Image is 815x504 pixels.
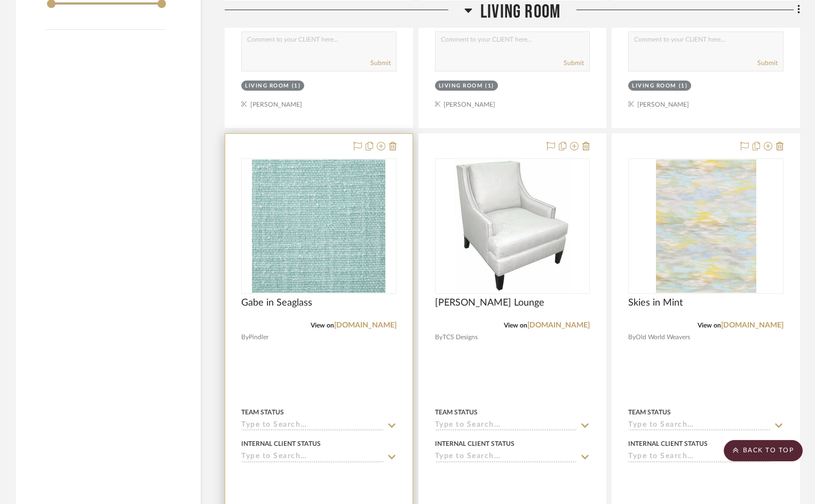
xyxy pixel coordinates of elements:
div: Internal Client Status [435,439,515,449]
span: By [241,332,249,342]
div: Team Status [628,407,671,417]
input: Type to Search… [241,421,384,431]
div: 0 [436,159,590,293]
input: Type to Search… [435,452,577,462]
span: By [435,332,442,342]
span: [PERSON_NAME] Lounge [435,297,544,309]
a: [DOMAIN_NAME] [334,322,397,329]
div: Living Room [632,82,676,90]
a: [DOMAIN_NAME] [721,322,784,329]
span: Gabe in Seaglass [241,297,312,309]
input: Type to Search… [628,452,771,462]
div: (1) [485,82,494,90]
div: Living Room [245,82,289,90]
img: Skies in Mint [656,159,756,293]
div: Living Room [439,82,483,90]
div: (1) [292,82,301,90]
button: Submit [370,58,391,68]
span: View on [311,322,334,329]
img: Harrison Lounge [455,159,570,293]
button: Submit [564,58,584,68]
span: Skies in Mint [628,297,683,309]
div: 0 [242,159,396,293]
scroll-to-top-button: BACK TO TOP [724,440,803,461]
input: Type to Search… [241,452,384,462]
span: Pindler [249,332,268,342]
div: (1) [679,82,688,90]
span: TCS Designs [442,332,478,342]
div: Team Status [435,407,478,417]
div: Internal Client Status [241,439,321,449]
button: Submit [757,58,778,68]
a: [DOMAIN_NAME] [527,322,590,329]
div: Internal Client Status [628,439,708,449]
span: Old World Weavers [636,332,690,342]
span: View on [504,322,527,329]
span: By [628,332,636,342]
div: Team Status [241,407,284,417]
img: Gabe in Seaglass [252,159,385,293]
input: Type to Search… [628,421,771,431]
input: Type to Search… [435,421,577,431]
span: View on [698,322,721,329]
